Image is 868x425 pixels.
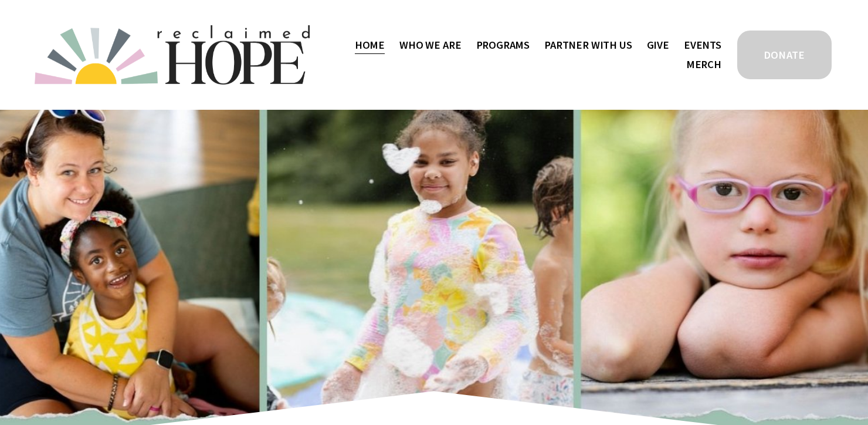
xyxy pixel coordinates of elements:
span: Partner With Us [544,36,632,54]
a: Merch [686,55,721,74]
span: Who We Are [399,36,461,54]
a: Home [355,35,385,55]
a: Give [647,35,669,55]
a: Events [684,35,721,55]
a: folder dropdown [544,35,632,55]
a: DONATE [735,29,833,81]
span: Programs [476,36,530,54]
a: folder dropdown [476,35,530,55]
img: Reclaimed Hope Initiative [35,25,310,85]
a: folder dropdown [399,35,461,55]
